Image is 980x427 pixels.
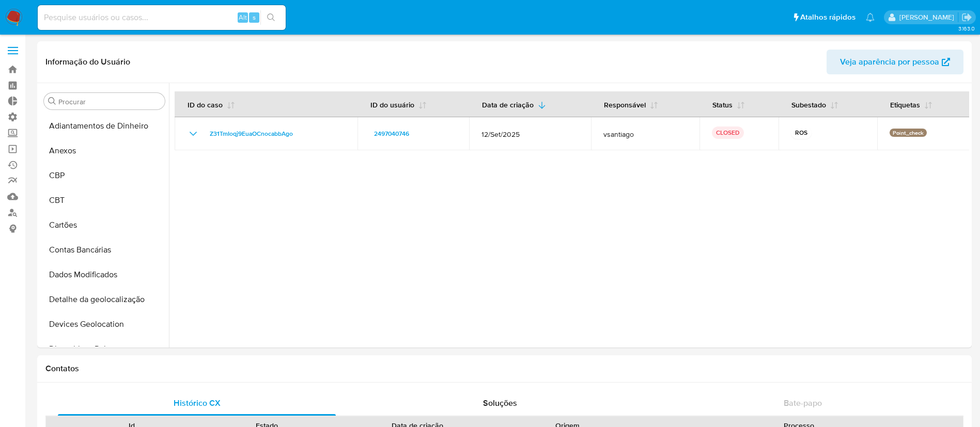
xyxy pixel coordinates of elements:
[840,50,939,74] span: Veja aparência por pessoa
[40,213,169,238] button: Cartões
[48,97,56,105] button: Procurar
[866,13,875,22] a: Notificações
[899,12,958,22] p: adriano.brito@mercadolivre.com
[40,337,169,361] button: Dispositivos Point
[40,312,169,337] button: Devices Geolocation
[40,163,169,188] button: CBP
[260,10,282,25] button: search-icon
[174,397,221,409] span: Histórico CX
[40,188,169,213] button: CBT
[38,11,286,24] input: Pesquise usuários ou casos...
[784,397,822,409] span: Bate-papo
[40,262,169,287] button: Dados Modificados
[40,238,169,262] button: Contas Bancárias
[800,12,855,23] span: Atalhos rápidos
[45,363,963,374] h1: Contatos
[40,138,169,163] button: Anexos
[45,57,130,67] h1: Informação do Usuário
[58,97,161,106] input: Procurar
[827,50,963,74] button: Veja aparência por pessoa
[961,12,972,23] a: Sair
[253,12,256,22] span: s
[40,114,169,138] button: Adiantamentos de Dinheiro
[483,397,517,409] span: Soluções
[239,12,247,22] span: Alt
[40,287,169,312] button: Detalhe da geolocalização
